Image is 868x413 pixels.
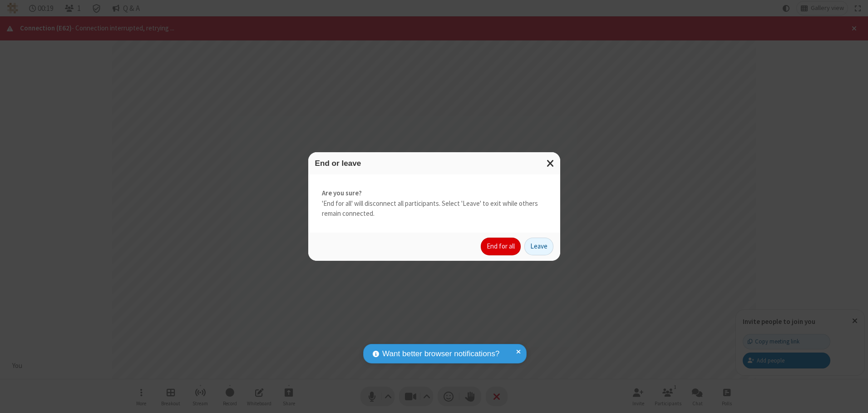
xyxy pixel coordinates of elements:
[315,159,553,168] h3: End or leave
[322,188,547,199] strong: Are you sure?
[382,348,499,360] span: Want better browser notifications?
[524,238,553,256] button: Leave
[308,174,560,233] div: 'End for all' will disconnect all participants. Select 'Leave' to exit while others remain connec...
[481,238,521,256] button: End for all
[541,152,560,174] button: Close modal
